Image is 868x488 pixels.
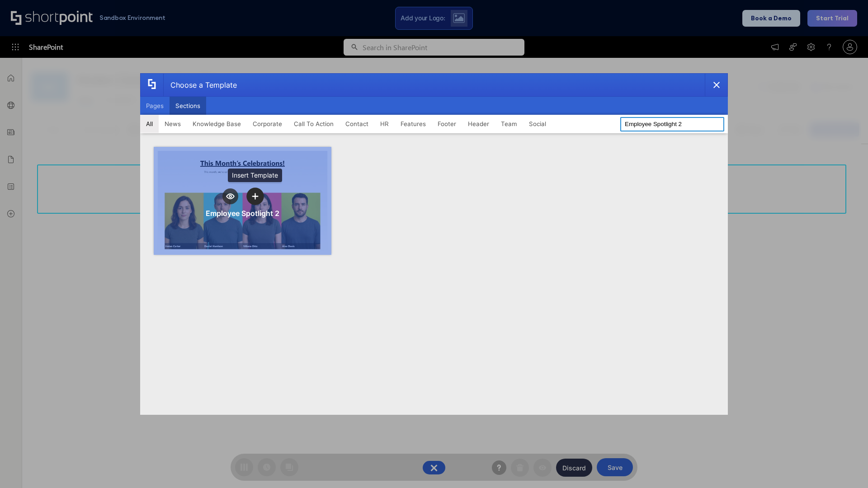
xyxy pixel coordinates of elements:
button: Header [462,115,495,133]
button: Knowledge Base [187,115,247,133]
button: Corporate [247,115,288,133]
button: Social [523,115,552,133]
button: Team [495,115,523,133]
div: Choose a Template [163,74,237,96]
button: Contact [340,115,374,133]
iframe: Chat Widget [823,445,868,488]
button: Features [395,115,432,133]
button: News [159,115,187,133]
button: Footer [432,115,462,133]
button: Sections [170,97,206,115]
button: Call To Action [288,115,340,133]
button: Pages [140,97,170,115]
input: Search [620,117,724,131]
div: Employee Spotlight 2 [206,209,279,218]
div: template selector [140,73,728,415]
button: HR [374,115,395,133]
button: All [140,115,159,133]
